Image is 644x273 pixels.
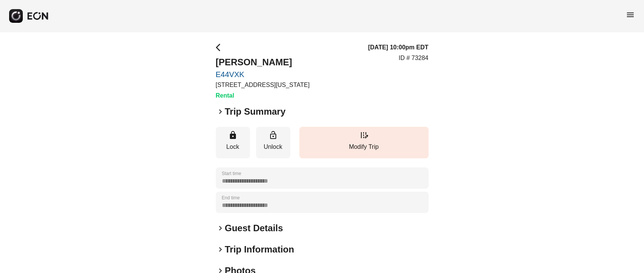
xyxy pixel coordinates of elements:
[260,142,286,151] p: Unlock
[216,107,225,116] span: keyboard_arrow_right
[269,131,278,140] span: lock_open
[216,245,225,254] span: keyboard_arrow_right
[216,80,310,90] p: [STREET_ADDRESS][US_STATE]
[216,127,250,158] button: Lock
[216,43,225,52] span: arrow_back_ios
[216,91,310,100] h3: Rental
[359,131,369,140] span: edit_road
[368,43,429,52] h3: [DATE] 10:00pm EDT
[299,127,429,158] button: Modify Trip
[216,70,310,79] a: E44VXK
[626,10,635,19] span: menu
[225,106,286,118] h2: Trip Summary
[216,224,225,233] span: keyboard_arrow_right
[220,142,246,151] p: Lock
[399,54,428,63] p: ID # 73284
[256,127,290,158] button: Unlock
[225,222,283,234] h2: Guest Details
[225,243,294,256] h2: Trip Information
[303,142,425,151] p: Modify Trip
[228,131,237,140] span: lock
[216,56,310,68] h2: [PERSON_NAME]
